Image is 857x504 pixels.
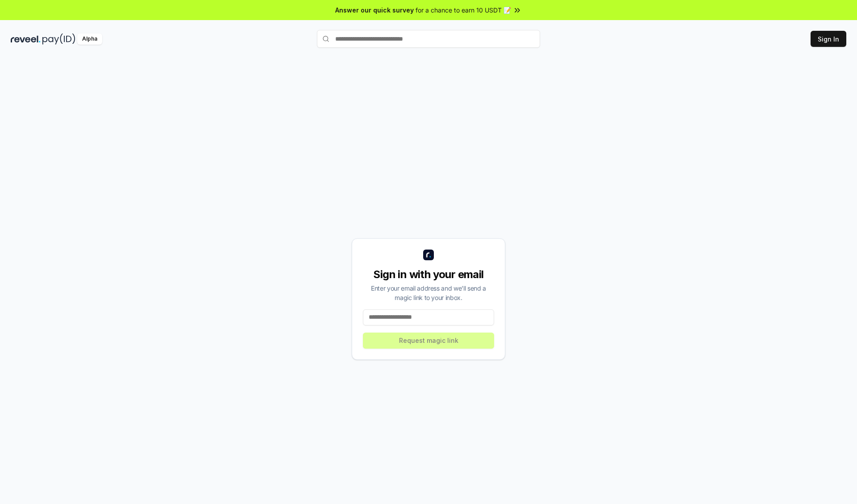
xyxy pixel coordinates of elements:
img: reveel_dark [11,33,41,45]
button: Sign In [811,31,846,47]
div: Alpha [77,33,102,45]
img: pay_id [42,33,75,45]
div: Enter your email address and we’ll send a magic link to your inbox. [363,283,494,302]
div: Sign in with your email [363,267,494,282]
span: Answer our quick survey [335,5,414,15]
img: logo_small [423,250,434,260]
span: for a chance to earn 10 USDT 📝 [416,5,511,15]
